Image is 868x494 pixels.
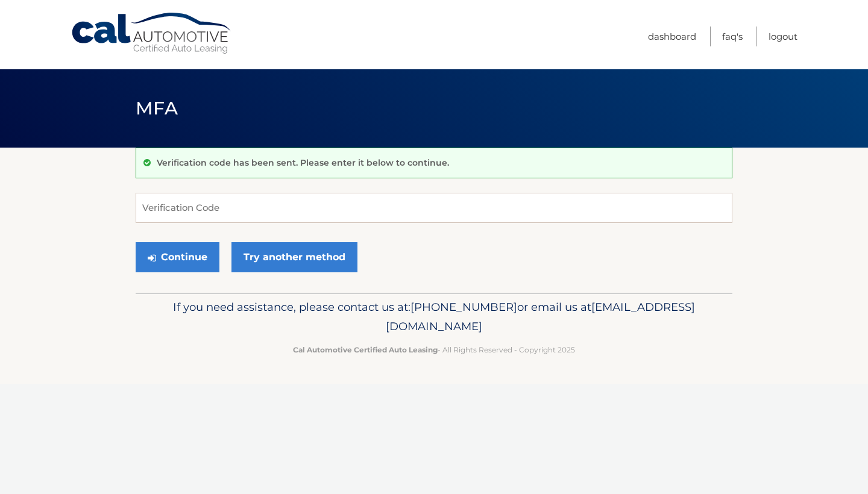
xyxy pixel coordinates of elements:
[231,242,357,272] a: Try another method
[648,27,696,46] a: Dashboard
[722,27,743,46] a: FAQ's
[157,157,449,168] p: Verification code has been sent. Please enter it below to continue.
[71,12,233,55] a: Cal Automotive
[143,343,725,356] p: - All Rights Reserved - Copyright 2025
[136,242,219,272] button: Continue
[143,298,725,336] p: If you need assistance, please contact us at: or email us at
[293,345,438,354] strong: Cal Automotive Certified Auto Leasing
[386,300,695,333] span: [EMAIL_ADDRESS][DOMAIN_NAME]
[410,300,517,314] span: [PHONE_NUMBER]
[136,193,732,223] input: Verification Code
[136,97,178,119] span: MFA
[769,27,797,46] a: Logout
